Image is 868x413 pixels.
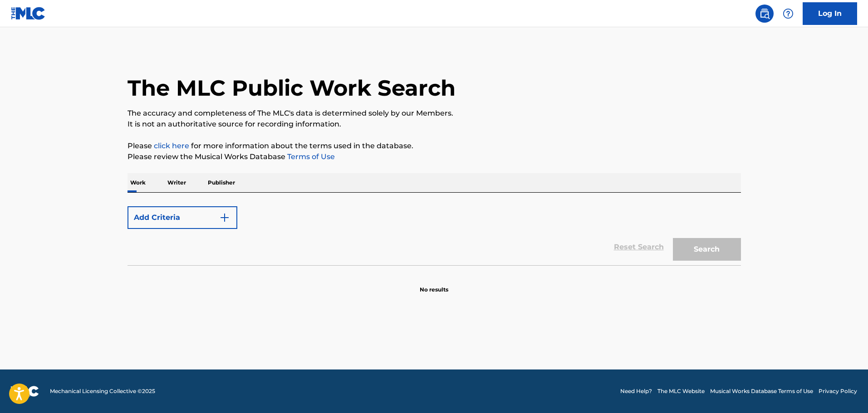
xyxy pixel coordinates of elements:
[803,2,857,25] a: Log In
[165,173,189,192] p: Writer
[128,206,237,229] button: Add Criteria
[11,7,46,20] img: MLC Logo
[154,141,189,150] a: click here
[819,387,857,395] a: Privacy Policy
[779,5,797,23] div: Help
[128,141,741,151] p: Please for more information about the terms used in the database.
[620,387,652,395] a: Need Help?
[128,119,741,130] p: It is not an authoritative source for recording information.
[710,387,813,395] a: Musical Works Database Terms of Use
[50,387,155,395] span: Mechanical Licensing Collective © 2025
[205,173,238,192] p: Publisher
[128,173,148,192] p: Work
[219,212,230,223] img: 9d2ae6d4665cec9f34b9.svg
[285,152,335,161] a: Terms of Use
[657,387,705,395] a: The MLC Website
[128,151,741,162] p: Please review the Musical Works Database
[420,275,448,294] p: No results
[783,8,794,19] img: help
[128,202,741,265] form: Search Form
[128,74,456,102] h1: The MLC Public Work Search
[128,108,741,119] p: The accuracy and completeness of The MLC's data is determined solely by our Members.
[759,8,770,19] img: search
[11,386,39,397] img: logo
[755,5,774,23] a: Public Search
